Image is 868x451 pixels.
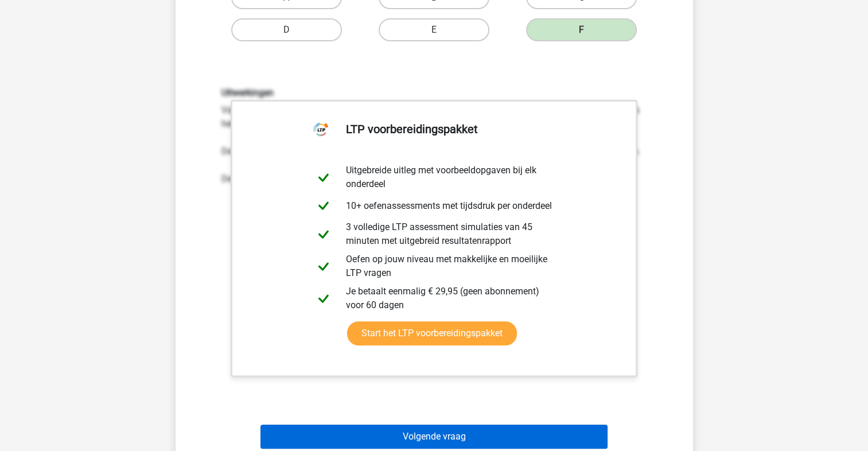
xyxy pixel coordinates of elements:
label: E [379,18,489,41]
div: Van links naar rechts beweegt de blauwe stip elke stap twee plekken naar links en gaat rechts ver... [213,87,656,185]
label: D [231,18,342,41]
label: F [526,18,637,41]
button: Volgende vraag [260,425,608,449]
h6: Uitwerkingen [221,87,647,98]
a: Start het LTP voorbereidingspakket [347,321,517,345]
